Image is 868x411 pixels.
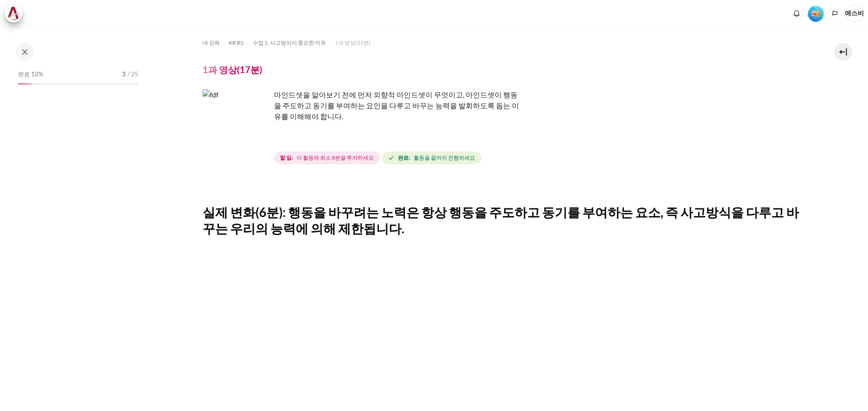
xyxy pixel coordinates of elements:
a: 내 강좌 [203,37,220,48]
img: 레벨 #1 [808,6,824,22]
a: 건축가 건축가 [5,5,27,23]
a: 사용자 메뉴 [845,5,863,23]
font: 완료 12% [18,70,43,78]
div: 레슨 1 영상(17분) 완료 요건 [274,150,483,166]
img: fdf [203,89,270,157]
a: 수업 1: 사고방식이 중요한 이유 [253,37,326,48]
font: 수업 1: 사고방식이 중요한 이유 [253,39,326,46]
font: 완료: [398,154,410,161]
font: 할 일: [280,154,293,161]
font: 활동을 끝까지 진행하세요 [414,154,475,161]
font: 3 [122,70,126,78]
font: 마인드셋을 알아보기 전에 먼저 외향적 마인드셋이 무엇이고, 마인드셋이 행동을 주도하고 동기를 부여하는 요인을 다루고 바꾸는 능력을 발휘하도록 돕는 이유를 이해해야 합니다. [274,90,519,120]
a: 1과 영상(17분) [335,37,371,48]
font: 이 활동에 최소 8분을 투자하세요 [297,154,374,161]
div: 레벨 #1 [808,5,824,22]
font: / 25 [127,70,138,78]
font: 1과 영상(17분) [203,64,262,75]
font: 실제 변화(6분): 행동을 바꾸려는 노력은 항상 행동을 주도하고 동기를 부여하는 요소, 즉 사고방식을 다루고 바꾸는 우리의 능력에 의해 제한됩니다. [203,204,799,236]
font: 내 강좌 [203,39,220,46]
div: 12% [18,83,33,84]
div: 새 알림이 없는 알림 창 표시 [790,7,803,20]
a: KR B2 [229,37,244,48]
img: 건축가 [7,7,20,20]
a: 레벨 #1 [804,5,827,22]
font: KR B2 [229,39,244,46]
font: 1과 영상(17분) [335,39,371,46]
nav: 탐색 바 [203,36,804,50]
button: 언어 [828,7,842,20]
font: 에스비 [845,9,864,17]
